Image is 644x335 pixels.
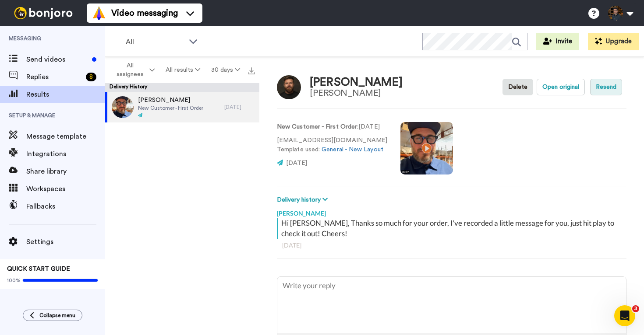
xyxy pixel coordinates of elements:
span: Results [26,89,105,100]
span: Share library [26,166,105,177]
span: 100% [7,277,21,284]
button: Collapse menu [23,310,82,321]
button: All assignees [107,58,160,82]
p: [EMAIL_ADDRESS][DOMAIN_NAME] Template used: [277,136,387,154]
span: Replies [26,72,82,82]
button: Open original [537,79,585,95]
button: Upgrade [588,33,639,50]
img: bj-logo-header-white.svg [11,7,76,19]
img: Image of Jay Wright [277,75,301,99]
span: [PERSON_NAME] [138,96,203,105]
a: [PERSON_NAME]New Customer - First Order[DATE] [105,92,259,122]
span: Workspaces [26,184,105,194]
div: [DATE] [282,241,621,250]
button: 30 days [205,62,245,78]
span: All [126,37,184,47]
div: 8 [86,73,96,81]
img: vm-color.svg [92,6,106,20]
button: Export all results that match these filters now. [245,63,258,77]
span: Fallbacks [26,201,105,212]
div: Hi [PERSON_NAME], Thanks so much for your order, I've recorded a little message for you, just hit... [281,218,624,239]
span: Settings [26,237,105,247]
div: Delivery History [105,83,259,92]
div: [DATE] [224,104,255,111]
strong: New Customer - First Order [277,124,357,130]
span: Video messaging [111,7,178,19]
button: All results [160,62,206,78]
iframe: Intercom live chat [614,305,635,326]
button: Resend [590,79,622,95]
span: All assignees [112,61,148,79]
img: c4f5e301-fd74-4793-a696-3955b817bfae-thumb.jpg [112,96,134,118]
button: Invite [536,33,579,50]
span: [DATE] [286,160,307,166]
div: [PERSON_NAME] [310,76,403,89]
span: 3 [632,305,639,312]
span: New Customer - First Order [138,105,203,112]
img: export.svg [248,67,255,74]
span: Collapse menu [39,312,75,319]
span: Integrations [26,149,105,159]
span: QUICK START GUIDE [7,266,70,272]
button: Delete [502,79,533,95]
a: General - New Layout [322,147,383,153]
div: [PERSON_NAME] [310,88,403,98]
button: Delivery history [277,195,330,205]
span: Message template [26,131,105,142]
div: [PERSON_NAME] [277,205,626,218]
span: Send videos [26,54,88,65]
p: : [DATE] [277,122,387,132]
